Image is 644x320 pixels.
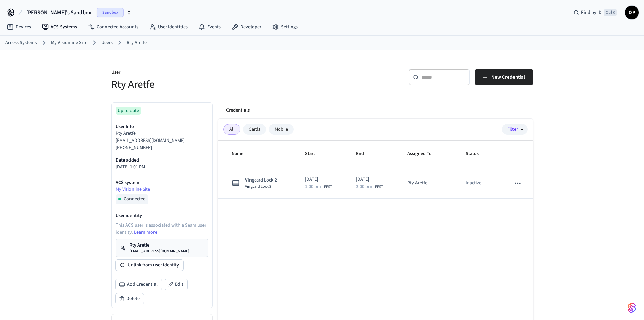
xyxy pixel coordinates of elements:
[221,102,255,119] button: Credentials
[356,184,372,189] span: 3:00 pm
[356,149,373,159] span: End
[475,69,533,85] button: New Credential
[226,21,267,33] a: Developer
[218,141,533,199] table: sticky table
[232,149,252,159] span: Name
[305,176,340,183] p: [DATE]
[223,124,240,135] div: All
[245,177,277,184] span: Vingcard Lock 2
[407,179,427,187] div: Rty Aretfe
[127,39,147,46] a: Rty Aretfe
[356,176,391,183] p: [DATE]
[116,137,208,144] p: [EMAIL_ADDRESS][DOMAIN_NAME]
[129,249,189,254] p: [EMAIL_ADDRESS][DOMAIN_NAME]
[26,8,91,17] span: [PERSON_NAME]'s Sandbox
[628,302,636,313] img: SeamLogoGradient.69752ec5.svg
[116,186,208,193] a: My Visionline Site
[124,196,146,202] span: Connected
[116,107,141,115] div: Up to date
[305,184,321,189] span: 1:00 pm
[502,124,528,135] button: Filter
[626,6,638,19] span: OP
[1,21,37,33] a: Devices
[116,239,208,257] a: Rty Aretfe[EMAIL_ADDRESS][DOMAIN_NAME]
[5,39,37,46] a: Access Systems
[134,229,157,236] a: Learn more
[269,124,294,135] div: Mobile
[165,279,187,290] button: Edit
[116,260,183,271] button: Unlink from user identity
[407,149,440,159] span: Assigned To
[466,149,487,159] span: Status
[101,39,113,46] a: Users
[193,21,226,33] a: Events
[625,6,639,19] button: OP
[116,179,208,186] p: ACS system
[116,130,208,137] p: Rty Aretfe
[51,39,87,46] a: My Visionline Site
[116,293,144,304] button: Delete
[305,149,324,159] span: Start
[243,124,266,135] div: Cards
[375,184,383,190] span: EEST
[245,184,277,189] span: Vingcard Lock 2
[466,179,481,187] p: Inactive
[97,8,124,17] span: Sandbox
[111,78,318,91] h5: Rty Aretfe
[491,73,525,82] span: New Credential
[581,9,602,16] span: Find by ID
[37,21,82,33] a: ACS Systems
[144,21,193,33] a: User Identities
[111,69,318,78] p: User
[324,184,332,190] span: EEST
[116,144,208,151] p: [PHONE_NUMBER]
[116,279,162,290] button: Add Credential
[127,281,158,288] span: Add Credential
[604,9,617,16] span: Ctrl K
[116,222,208,236] p: This ACS user is associated with a Seam user identity.
[126,295,140,302] span: Delete
[129,242,189,249] p: Rty Aretfe
[116,164,208,171] p: [DATE] 1:01 PM
[82,21,144,33] a: Connected Accounts
[175,281,183,288] span: Edit
[267,21,303,33] a: Settings
[116,212,208,219] p: User identity
[116,157,208,164] p: Date added
[568,6,622,19] div: Find by IDCtrl K
[116,123,208,130] p: User Info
